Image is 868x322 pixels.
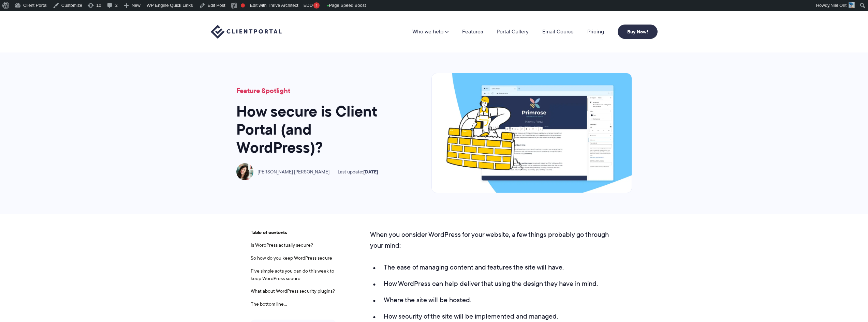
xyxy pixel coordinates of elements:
span: [PERSON_NAME] [PERSON_NAME] [258,169,329,175]
a: Portal Gallery [497,29,529,34]
a: Buy Now! [618,25,658,39]
span: How WordPress can help deliver that using the design they have in mind. [384,279,598,288]
span: Where the site will be hosted. [384,295,471,305]
span: How security of the site will be implemented and managed. [384,311,558,321]
span: Table of contents [251,229,336,236]
a: Feature Spotlight [236,86,290,96]
span: When you consider WordPress for your website, a few things probably go through your mind: [370,230,609,250]
a: Email Course [542,29,574,34]
span: The ease of managing content and features the site will have. [384,262,564,272]
a: Who we help [412,29,448,34]
a: So how do you keep WordPress secure [251,255,332,261]
a: Is WordPress actually secure? [251,242,313,248]
a: Five simple acts you can do this week to keep WordPress secure [251,267,334,282]
a: Features [462,29,483,34]
a: What about WordPress security plugins? [251,288,335,294]
div: Focus keyphrase not set [241,3,245,7]
h1: How secure is Client Portal (and WordPress)? [236,103,400,156]
span: Niel Orit [830,3,847,8]
a: Pricing [587,29,604,34]
a: The bottom line... [251,301,287,307]
div: ! [313,2,320,9]
span: Last update: [338,169,378,175]
time: [DATE] [363,168,378,175]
